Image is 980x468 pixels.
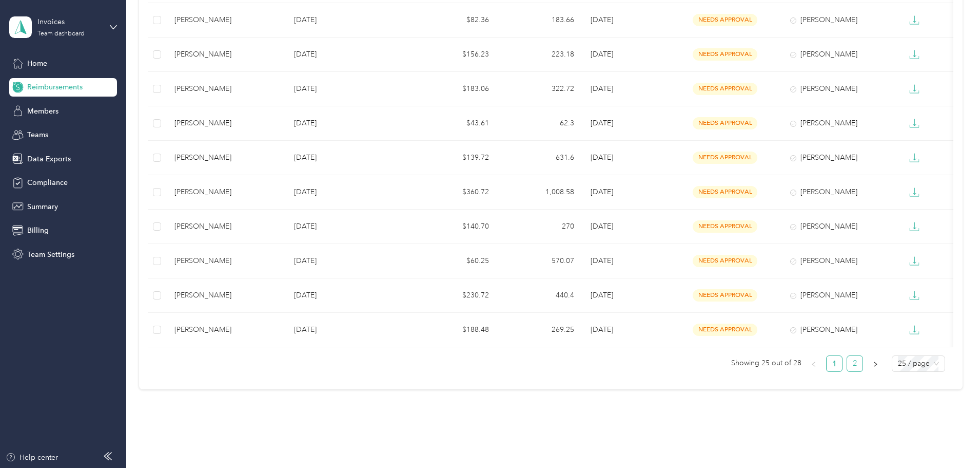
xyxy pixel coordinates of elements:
[693,117,757,129] span: needs approval
[411,244,497,278] td: $60.25
[827,356,842,371] a: 1
[174,49,278,60] div: [PERSON_NAME]
[174,221,278,232] div: [PERSON_NAME]
[693,255,757,267] span: needs approval
[411,175,497,210] td: $360.72
[294,152,403,163] p: [DATE]
[731,355,801,371] span: Showing 25 out of 28
[174,186,278,198] div: [PERSON_NAME]
[27,225,49,236] span: Billing
[294,221,403,232] p: [DATE]
[497,210,583,244] td: 270
[6,452,58,463] button: Help center
[872,361,878,367] span: right
[591,119,613,127] span: [DATE]
[497,278,583,313] td: 440.4
[806,355,822,372] button: left
[898,356,939,371] span: 25 / page
[847,356,863,371] a: 2
[497,175,583,210] td: 1,008.58
[811,361,817,367] span: left
[174,152,278,163] div: [PERSON_NAME]
[591,15,613,24] span: [DATE]
[693,48,757,60] span: needs approval
[294,186,403,198] p: [DATE]
[923,410,980,468] iframe: Everlance-gr Chat Button Frame
[806,355,822,372] li: Previous Page
[497,72,583,106] td: 322.72
[411,106,497,141] td: $43.61
[591,84,613,93] span: [DATE]
[591,188,613,196] span: [DATE]
[294,83,403,95] p: [DATE]
[174,14,278,26] div: [PERSON_NAME]
[790,14,888,26] div: [PERSON_NAME]
[591,153,613,162] span: [DATE]
[411,141,497,175] td: $139.72
[27,58,47,69] span: Home
[591,291,613,299] span: [DATE]
[294,14,403,26] p: [DATE]
[867,355,884,372] li: Next Page
[790,152,888,163] div: [PERSON_NAME]
[790,221,888,232] div: [PERSON_NAME]
[411,278,497,313] td: $230.72
[411,38,497,72] td: $156.23
[790,290,888,301] div: [PERSON_NAME]
[693,186,757,198] span: needs approval
[174,255,278,267] div: [PERSON_NAME]
[27,154,71,164] span: Data Exports
[693,152,757,163] span: needs approval
[790,186,888,198] div: [PERSON_NAME]
[790,324,888,335] div: [PERSON_NAME]
[693,289,757,301] span: needs approval
[27,201,58,212] span: Summary
[497,38,583,72] td: 223.18
[693,83,757,95] span: needs approval
[27,177,68,188] span: Compliance
[294,255,403,267] p: [DATE]
[847,355,863,372] li: 2
[411,210,497,244] td: $140.70
[790,83,888,95] div: [PERSON_NAME]
[790,255,888,267] div: [PERSON_NAME]
[27,82,83,92] span: Reimbursements
[867,355,884,372] button: right
[27,249,74,260] span: Team Settings
[892,355,945,372] div: Page Size
[693,14,757,26] span: needs approval
[174,324,278,335] div: [PERSON_NAME]
[826,355,842,372] li: 1
[294,324,403,335] p: [DATE]
[591,222,613,231] span: [DATE]
[497,244,583,278] td: 570.07
[37,16,102,27] div: Invoices
[294,290,403,301] p: [DATE]
[591,256,613,265] span: [DATE]
[174,83,278,95] div: [PERSON_NAME]
[497,313,583,347] td: 269.25
[411,313,497,347] td: $188.48
[37,31,85,37] div: Team dashboard
[27,106,58,117] span: Members
[411,3,497,38] td: $82.36
[591,50,613,59] span: [DATE]
[411,72,497,106] td: $183.06
[174,118,278,129] div: [PERSON_NAME]
[693,324,757,335] span: needs approval
[591,325,613,334] span: [DATE]
[294,118,403,129] p: [DATE]
[790,49,888,60] div: [PERSON_NAME]
[497,106,583,141] td: 62.3
[790,118,888,129] div: [PERSON_NAME]
[693,220,757,232] span: needs approval
[497,3,583,38] td: 183.66
[294,49,403,60] p: [DATE]
[174,290,278,301] div: [PERSON_NAME]
[497,141,583,175] td: 631.6
[27,129,48,140] span: Teams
